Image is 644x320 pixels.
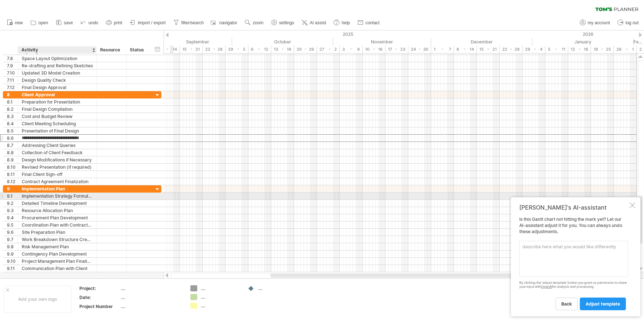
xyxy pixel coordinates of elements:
[79,285,119,291] div: Project:
[271,46,294,53] div: 13 - 19
[22,222,93,228] div: Coordination Plan with Contractors
[7,207,18,214] div: 9.3
[300,18,328,28] a: AI assist
[269,18,296,28] a: settings
[7,142,18,149] div: 8.7
[7,265,18,272] div: 9.11
[130,46,146,54] div: Status
[22,113,93,120] div: Cost and Budget Review
[172,18,206,28] a: filter/search
[253,20,263,25] span: zoom
[128,18,168,28] a: import / export
[22,171,93,178] div: Final Client Sign-off
[226,46,248,53] div: 29 - 5
[22,185,93,192] div: Implementation Plan
[22,207,93,214] div: Resource Allocation Plan
[22,258,93,265] div: Project Management Plan Finalization
[7,236,18,243] div: 9.7
[7,127,18,134] div: 8.5
[22,127,93,134] div: Presentation of Final Design
[121,294,182,300] div: ....
[22,149,93,156] div: Collection of Client Feedback
[519,281,628,289] div: By clicking the 'adjust template' button you grant us permission to share your input with for ana...
[79,303,119,310] div: Project Number
[201,294,240,300] div: ....
[100,46,122,54] div: Resource
[15,20,23,25] span: new
[7,84,18,91] div: 7.12
[7,156,18,163] div: 8.9
[7,185,18,192] div: 9
[22,120,93,127] div: Client Meeting Scheduling
[532,38,633,46] div: January 2026
[7,149,18,156] div: 8.8
[614,46,637,53] div: 26 - 1
[22,236,93,243] div: Work Breakdown Structure Creation
[88,20,98,25] span: undo
[201,285,240,291] div: ....
[258,285,298,291] div: ....
[104,18,124,28] a: print
[523,46,545,53] div: 29 - 4
[431,46,454,53] div: 1 - 7
[366,20,380,25] span: contact
[219,20,237,25] span: navigator
[22,250,93,257] div: Contingency Plan Development
[279,20,294,25] span: settings
[7,258,18,265] div: 9.10
[203,46,226,53] div: 22 - 28
[22,200,93,207] div: Detailed Timeline Development
[232,38,333,46] div: October 2025
[7,120,18,127] div: 8.4
[22,193,93,199] div: Implementation Strategy Formulation
[317,46,340,53] div: 27 - 2
[248,46,271,53] div: 6 - 12
[22,77,93,84] div: Design Quality Check
[7,98,18,105] div: 8.1
[7,214,18,221] div: 9.4
[21,46,92,54] div: Activity
[568,46,591,53] div: 12 - 18
[519,216,628,310] div: Is this Gantt chart not hitting the mark yet? Let our AI-assistant adjust it for you. You can alw...
[210,18,239,28] a: navigator
[22,164,93,170] div: Revised Presentation (if required)
[22,84,93,91] div: Final Design Approval
[7,77,18,84] div: 7.11
[157,46,180,53] div: 8 - 14
[7,164,18,170] div: 8.10
[7,113,18,120] div: 8.3
[180,46,203,53] div: 15 - 21
[588,20,610,25] span: my account
[477,46,500,53] div: 15 - 21
[5,18,25,28] a: new
[616,18,641,28] a: log out
[22,55,93,62] div: Space Layout Optimization
[243,18,265,28] a: zoom
[545,46,568,53] div: 5 - 11
[22,106,93,113] div: Final Design Compilation
[7,106,18,113] div: 8.2
[7,200,18,207] div: 9.2
[22,98,93,105] div: Preparation for Presentation
[7,250,18,257] div: 9.9
[294,46,317,53] div: 20 - 26
[626,20,639,25] span: log out
[7,222,18,228] div: 9.5
[586,301,620,307] span: adjust template
[7,135,18,142] div: 8.6
[519,204,628,211] div: [PERSON_NAME]'s AI-assistant
[7,193,18,199] div: 9.1
[22,62,93,69] div: Re-drafting and Refining Sketches
[79,18,100,28] a: undo
[7,171,18,178] div: 8.11
[121,303,182,310] div: ....
[22,265,93,272] div: Communication Plan with Client
[500,46,523,53] div: 22 - 28
[7,229,18,236] div: 9.6
[7,70,18,76] div: 7.10
[340,46,363,53] div: 3 - 9
[556,298,578,310] a: back
[7,91,18,98] div: 8
[7,62,18,69] div: 7.9
[310,20,326,25] span: AI assist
